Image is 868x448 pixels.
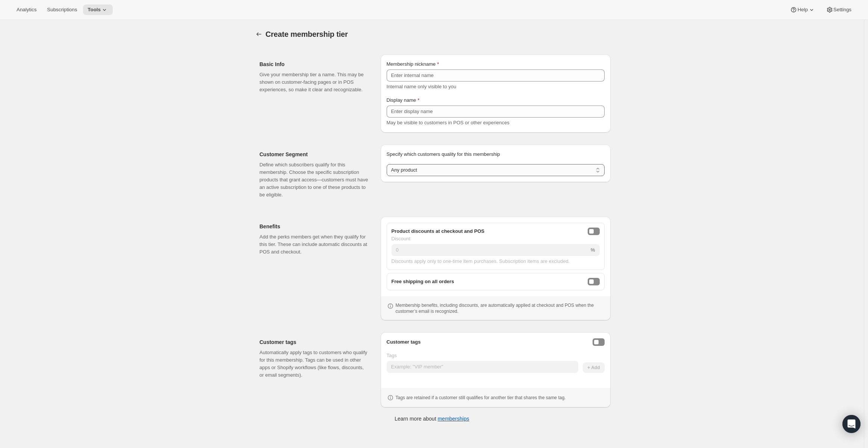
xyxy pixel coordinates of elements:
button: Help [785,5,820,15]
p: Automatically apply tags to customers who qualify for this membership. Tags can be used in other ... [260,349,369,379]
button: Settings [821,5,856,15]
span: Free shipping on all orders [392,278,454,285]
span: Product discounts at checkout and POS [392,228,485,235]
a: memberships [438,416,469,422]
h3: Customer tags [387,338,421,346]
span: Display name [387,97,416,103]
span: Internal name only visible to you [387,84,457,89]
p: Add the perks members get when they qualify for this tier. These can include automatic discounts ... [260,233,369,256]
input: Enter display name [387,106,605,118]
p: Tags are retained if a customer still qualifies for another tier that shares the same tag. [396,395,566,401]
input: Enter internal name [387,69,605,81]
input: Example: "VIP member" [387,361,578,373]
button: Subscriptions [42,5,82,15]
span: Membership nickname [387,61,436,67]
button: Analytics [12,5,41,15]
h2: Customer Segment [260,151,369,158]
span: Settings [833,7,851,13]
span: Tools [88,7,101,13]
button: Tools [83,5,113,15]
h2: Benefits [260,223,369,230]
h2: Customer tags [260,338,369,346]
p: Give your membership tier a name. This may be shown on customer-facing pages or in POS experience... [260,71,369,94]
div: Open Intercom Messenger [842,415,860,433]
p: Define which subscribers qualify for this membership. Choose the specific subscription products t... [260,161,369,199]
p: Specify which customers quality for this membership [387,151,605,158]
button: onlineDiscountEnabled [588,228,600,235]
p: Learn more about [395,415,469,422]
button: Enable customer tags [593,338,605,346]
span: Discount [392,236,411,241]
span: Analytics [17,7,36,13]
span: Tags [387,353,397,358]
button: Memberships [254,29,264,39]
span: % [591,247,595,253]
span: Subscriptions [47,7,77,13]
span: Discounts apply only to one-time item purchases. Subscription items are excluded. [392,258,570,264]
span: Help [797,7,808,13]
button: freeShippingEnabled [588,278,600,285]
p: Membership benefits, including discounts, are automatically applied at checkout and POS when the ... [396,302,605,314]
span: Create membership tier [266,30,348,38]
span: May be visible to customers in POS or other experiences [387,120,510,125]
h2: Basic Info [260,60,369,68]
